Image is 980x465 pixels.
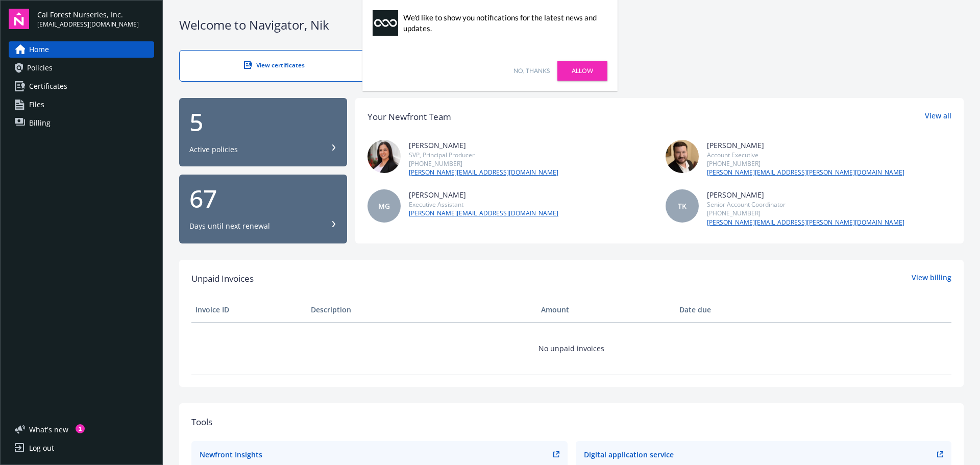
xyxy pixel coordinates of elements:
[191,322,951,374] td: No unpaid invoices
[409,200,558,209] div: Executive Assistant
[707,200,904,209] div: Senior Account Coordinator
[37,9,139,20] span: Cal Forest Nurseries, Inc.
[200,61,348,69] div: View certificates
[9,78,154,94] a: Certificates
[707,159,904,168] div: [PHONE_NUMBER]
[29,424,68,435] span: What ' s new
[707,168,904,177] a: [PERSON_NAME][EMAIL_ADDRESS][PERSON_NAME][DOMAIN_NAME]
[179,175,347,243] button: 67Days until next renewal
[29,115,51,131] span: Billing
[189,221,270,231] div: Days until next renewal
[9,41,154,58] a: Home
[367,110,451,124] div: Your Newfront Team
[707,209,904,217] div: [PHONE_NUMBER]
[666,140,699,173] img: photo
[179,16,964,34] div: Welcome to Navigator , Nik
[191,298,307,322] th: Invoice ID
[537,298,675,322] th: Amount
[707,140,904,151] div: [PERSON_NAME]
[707,189,904,200] div: [PERSON_NAME]
[9,115,154,131] a: Billing
[678,201,687,211] span: TK
[27,60,53,76] span: Policies
[584,449,674,460] div: Digital application service
[513,66,550,76] a: No, thanks
[189,144,238,155] div: Active policies
[409,209,558,218] a: [PERSON_NAME][EMAIL_ADDRESS][DOMAIN_NAME]
[367,140,401,173] img: photo
[9,9,29,29] img: navigator-logo.svg
[189,186,337,211] div: 67
[200,449,262,460] div: Newfront Insights
[29,78,67,94] span: Certificates
[76,424,85,433] div: 1
[557,61,607,81] a: Allow
[925,110,951,124] a: View all
[378,201,390,211] span: MG
[409,159,558,168] div: [PHONE_NUMBER]
[9,60,154,76] a: Policies
[191,415,951,429] div: Tools
[409,151,558,159] div: SVP, Principal Producer
[9,424,85,435] button: What's new1
[37,20,139,29] span: [EMAIL_ADDRESS][DOMAIN_NAME]
[179,50,369,82] a: View certificates
[707,218,904,227] a: [PERSON_NAME][EMAIL_ADDRESS][PERSON_NAME][DOMAIN_NAME]
[29,96,44,113] span: Files
[307,298,537,322] th: Description
[191,272,254,285] span: Unpaid Invoices
[675,298,791,322] th: Date due
[179,98,347,167] button: 5Active policies
[409,189,558,200] div: [PERSON_NAME]
[403,12,602,34] div: We'd like to show you notifications for the latest news and updates.
[707,151,904,159] div: Account Executive
[9,96,154,113] a: Files
[29,440,54,456] div: Log out
[29,41,49,58] span: Home
[409,140,558,151] div: [PERSON_NAME]
[912,272,951,285] a: View billing
[37,9,154,29] button: Cal Forest Nurseries, Inc.[EMAIL_ADDRESS][DOMAIN_NAME]
[409,168,558,177] a: [PERSON_NAME][EMAIL_ADDRESS][DOMAIN_NAME]
[189,110,337,134] div: 5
